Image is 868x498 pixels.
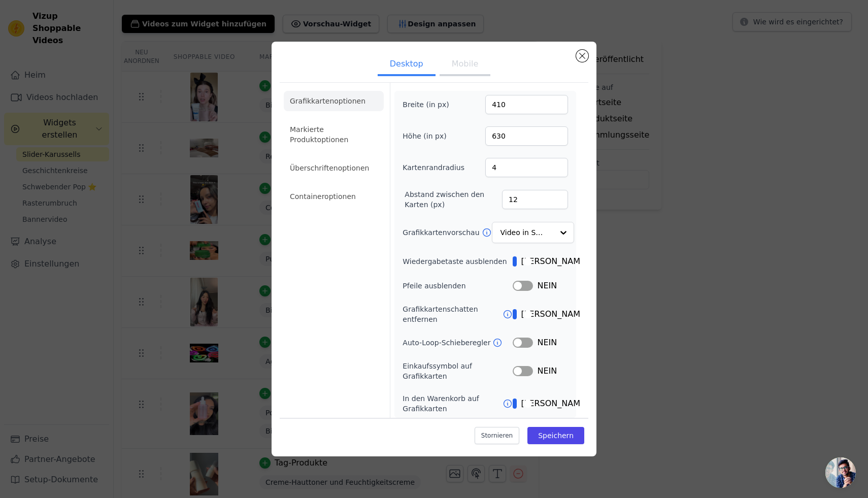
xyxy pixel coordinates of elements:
font: [PERSON_NAME] [521,309,588,319]
font: [PERSON_NAME] [521,256,588,266]
font: Grafikkartenschatten entfernen [403,305,478,323]
font: Containeroptionen [290,192,356,201]
font: Grafikkartenoptionen [290,97,365,105]
font: Desktop [390,59,423,69]
font: NEIN [537,366,557,376]
font: Pfeile ausblenden [403,282,465,290]
font: Kartenrandradius [403,163,464,172]
font: Höhe (in px) [403,132,446,140]
font: [PERSON_NAME] [521,399,588,408]
font: Breite (in px) [403,101,449,109]
font: Einkaufssymbol auf Grafikkarten [403,362,472,380]
font: NEIN [537,338,557,347]
font: Speichern [538,431,574,440]
font: Mobile [452,59,478,69]
font: NEIN [537,281,557,290]
font: In den Warenkorb auf Grafikkarten [403,394,479,413]
font: Markierte Produktoptionen [290,125,348,144]
font: Überschriftenoptionen [290,164,369,172]
font: Stornieren [481,432,513,439]
font: Abstand zwischen den Karten (px) [405,190,484,209]
button: Modal schließen [576,50,588,62]
div: Chat öffnen [825,457,856,488]
font: Wiedergabetaste ausblenden [403,257,507,265]
font: Auto-Loop-Schieberegler [403,339,490,347]
font: Grafikkartenvorschau [403,228,479,237]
